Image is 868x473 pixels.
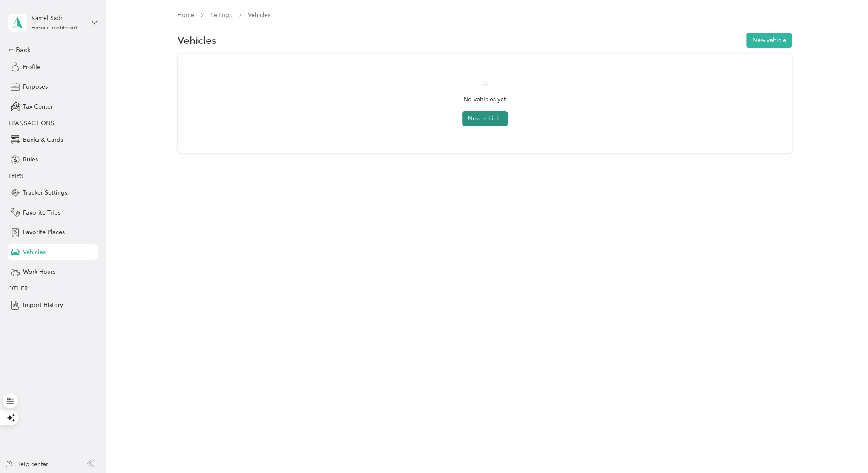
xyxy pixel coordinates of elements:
[210,11,232,19] a: Settings
[8,285,28,292] span: OTHER
[178,36,216,45] h1: Vehicles
[820,425,868,473] iframe: Everlance-gr Chat Button Frame
[23,82,48,91] span: Purposes
[23,135,63,144] span: Banks & Cards
[8,120,54,127] span: TRANSACTIONS
[463,95,506,104] p: No vehicles yet
[248,11,270,20] span: Vehicles
[462,111,508,126] button: New vehicle
[23,301,63,310] span: Import History
[23,248,46,257] span: Vehicles
[32,14,85,23] div: Kamel Sadr
[23,208,60,217] span: Favorite Trips
[746,33,792,48] button: New vehicle
[178,11,194,19] a: Home
[23,102,53,111] span: Tax Center
[23,267,55,276] span: Work Hours
[23,63,40,72] span: Profile
[8,45,93,55] div: Back
[5,460,48,469] button: Help center
[8,172,23,180] span: TRIPS
[23,228,65,237] span: Favorite Places
[23,188,67,197] span: Tracker Settings
[23,155,38,164] span: Rules
[32,26,77,31] div: Personal dashboard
